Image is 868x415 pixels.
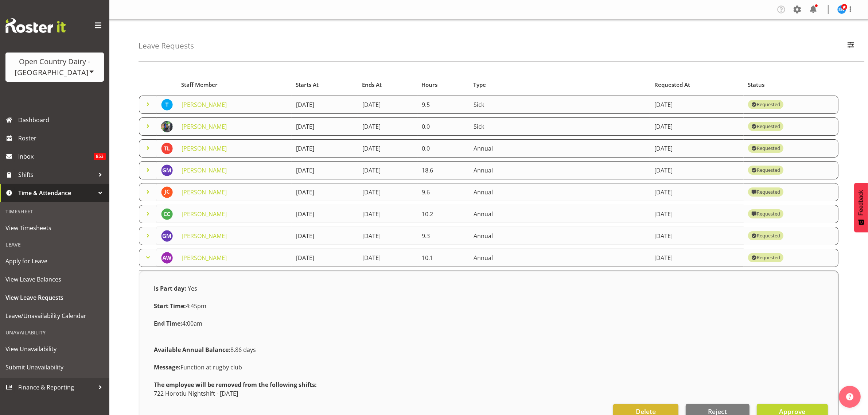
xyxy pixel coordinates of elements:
[358,139,417,158] td: [DATE]
[292,96,358,114] td: [DATE]
[2,307,108,325] a: Leave/Unavailability Calendar
[149,341,828,358] div: 8.86 days
[5,362,104,373] span: Submit Unavailability
[154,302,206,310] span: 4:45pm
[837,5,846,14] img: steve-webb8258.jpg
[2,270,108,288] a: View Leave Balances
[13,56,97,78] div: Open Country Dairy - [GEOGRAPHIC_DATA]
[843,38,859,54] button: Filter Employees
[650,117,743,136] td: [DATE]
[2,325,108,340] div: Unavailability
[2,340,108,358] a: View Unavailability
[358,161,417,179] td: [DATE]
[358,249,417,267] td: [DATE]
[292,205,358,223] td: [DATE]
[296,81,319,89] span: Starts At
[5,310,104,321] span: Leave/Unavailability Calendar
[2,252,108,270] a: Apply for Leave
[161,99,173,110] img: tama-baker8209.jpg
[358,227,417,245] td: [DATE]
[154,319,202,327] span: 4:00am
[161,186,173,198] img: john-cottingham8383.jpg
[417,183,469,201] td: 9.6
[161,252,173,264] img: andy-webb8163.jpg
[292,183,358,201] td: [DATE]
[161,121,173,132] img: jimi-jack2d49adff5e4179d594c9ccc0e579dba0.png
[154,302,186,310] strong: Start Time:
[421,81,437,89] span: Hours
[846,393,853,400] img: help-xxl-2.png
[154,389,238,397] span: 722 Horotiu Nightshift - [DATE]
[469,249,650,267] td: Annual
[2,204,108,219] div: Timesheet
[650,139,743,158] td: [DATE]
[18,169,95,180] span: Shifts
[854,183,868,232] button: Feedback - Show survey
[94,153,106,160] span: 853
[182,144,227,152] a: [PERSON_NAME]
[650,183,743,201] td: [DATE]
[650,205,743,223] td: [DATE]
[292,117,358,136] td: [DATE]
[417,139,469,158] td: 0.0
[417,249,469,267] td: 10.1
[149,358,828,376] div: Function at rugby club
[292,161,358,179] td: [DATE]
[473,81,486,89] span: Type
[751,144,780,153] div: Requested
[650,161,743,179] td: [DATE]
[362,81,382,89] span: Ends At
[751,122,780,131] div: Requested
[417,205,469,223] td: 10.2
[469,139,650,158] td: Annual
[5,292,104,303] span: View Leave Requests
[139,42,194,50] h4: Leave Requests
[182,254,227,262] a: [PERSON_NAME]
[417,227,469,245] td: 9.3
[751,166,780,175] div: Requested
[2,288,108,307] a: View Leave Requests
[5,274,104,285] span: View Leave Balances
[358,205,417,223] td: [DATE]
[751,100,780,109] div: Requested
[358,183,417,201] td: [DATE]
[2,219,108,237] a: View Timesheets
[751,232,780,240] div: Requested
[18,133,106,144] span: Roster
[5,344,104,354] span: View Unavailability
[650,249,743,267] td: [DATE]
[161,230,173,242] img: glenn-mcpherson10151.jpg
[161,208,173,220] img: craig-cottam8257.jpg
[417,96,469,114] td: 9.5
[292,227,358,245] td: [DATE]
[469,161,650,179] td: Annual
[751,188,780,197] div: Requested
[18,115,106,125] span: Dashboard
[182,210,227,218] a: [PERSON_NAME]
[154,319,182,327] strong: End Time:
[18,382,95,393] span: Finance & Reporting
[469,183,650,201] td: Annual
[188,284,197,292] span: Yes
[748,81,764,89] span: Status
[154,284,186,292] strong: Is Part day:
[469,205,650,223] td: Annual
[469,96,650,114] td: Sick
[650,96,743,114] td: [DATE]
[358,96,417,114] td: [DATE]
[154,346,230,354] strong: Available Annual Balance:
[751,210,780,218] div: Requested
[5,18,66,33] img: Rosterit website logo
[858,190,864,216] span: Feedback
[469,227,650,245] td: Annual
[2,237,108,252] div: Leave
[18,151,94,162] span: Inbox
[654,81,690,89] span: Requested At
[469,117,650,136] td: Sick
[292,249,358,267] td: [DATE]
[2,358,108,376] a: Submit Unavailability
[292,139,358,158] td: [DATE]
[417,161,469,179] td: 18.6
[182,166,227,174] a: [PERSON_NAME]
[182,123,227,131] a: [PERSON_NAME]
